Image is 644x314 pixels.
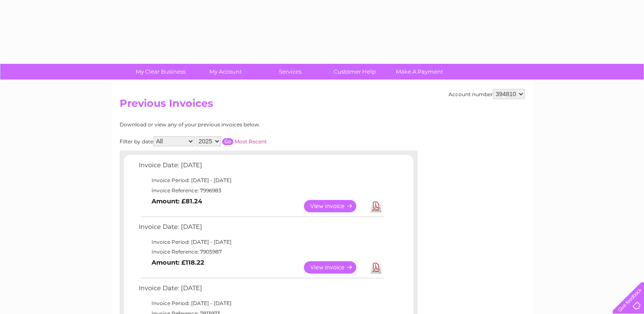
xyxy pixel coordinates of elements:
div: Download or view any of your previous invoices below. [120,122,343,128]
a: Most Recent [235,138,267,145]
a: View [304,200,366,212]
td: Invoice Reference: 7996983 [137,186,386,196]
td: Invoice Date: [DATE] [137,221,386,237]
b: Amount: £118.22 [152,259,204,266]
td: Invoice Reference: 7905987 [137,247,386,257]
td: Invoice Date: [DATE] [137,160,386,175]
a: My Clear Business [126,64,196,80]
a: View [304,261,366,274]
a: Download [371,200,381,212]
a: My Account [190,64,260,80]
a: Services [255,64,325,80]
div: Filter by date [120,136,343,146]
div: Account number [449,89,525,99]
b: Amount: £81.24 [152,197,202,205]
td: Invoice Period: [DATE] - [DATE] [137,175,386,186]
a: Customer Help [320,64,390,80]
a: Make A Payment [384,64,455,80]
a: Download [371,261,381,274]
h2: Previous Invoices [120,97,525,114]
td: Invoice Period: [DATE] - [DATE] [137,298,386,308]
td: Invoice Period: [DATE] - [DATE] [137,237,386,247]
td: Invoice Date: [DATE] [137,283,386,298]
